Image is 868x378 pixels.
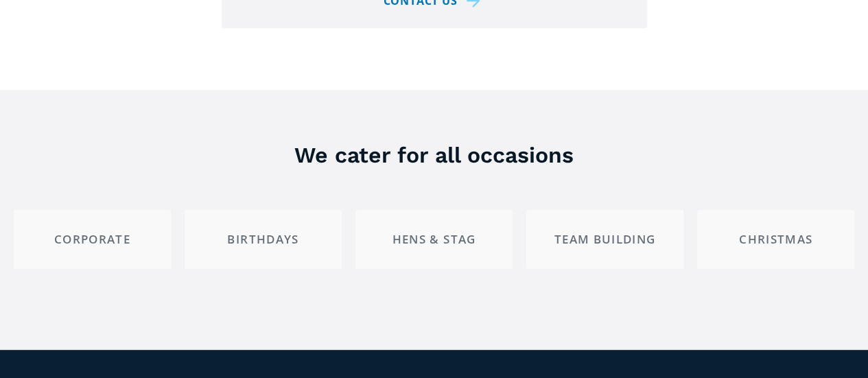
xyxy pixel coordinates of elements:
div: Christmas [709,232,843,247]
div: Team building [538,232,672,247]
div: Hens & Stag [367,232,501,247]
div: Corporate [25,232,159,247]
h3: We cater for all occasions [148,141,720,169]
div: Birthdays [196,232,330,247]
